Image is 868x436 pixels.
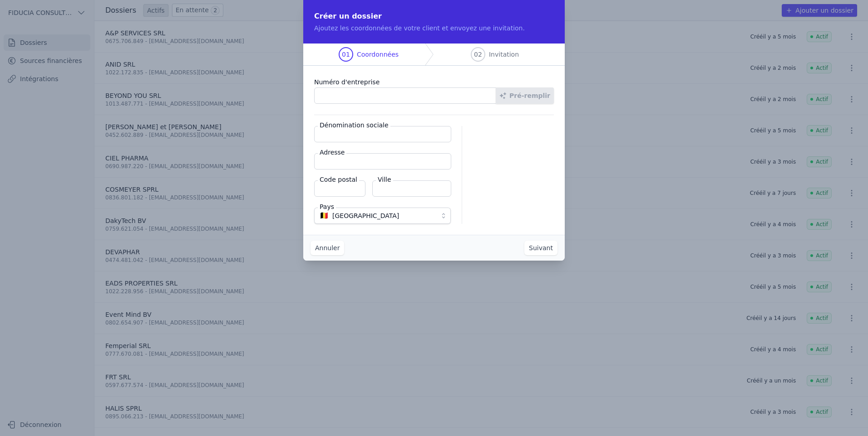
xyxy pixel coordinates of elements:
span: 02 [474,50,482,59]
label: Ville [376,175,393,184]
span: 01 [342,50,350,59]
button: Pré-remplir [496,87,554,104]
label: Code postal [318,175,359,184]
label: Pays [318,202,336,211]
span: Coordonnées [357,50,399,59]
label: Dénomination sociale [318,121,390,130]
p: Ajoutez les coordonnées de votre client et envoyez une invitation. [314,24,554,33]
nav: Progress [303,44,565,66]
label: Numéro d'entreprise [314,77,554,87]
h2: Créer un dossier [314,11,554,22]
span: [GEOGRAPHIC_DATA] [332,210,399,221]
span: Invitation [489,50,519,59]
button: Suivant [524,241,557,255]
button: 🇧🇪 [GEOGRAPHIC_DATA] [314,208,451,224]
span: 🇧🇪 [320,213,329,218]
label: Adresse [318,148,346,157]
button: Annuler [311,241,344,255]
